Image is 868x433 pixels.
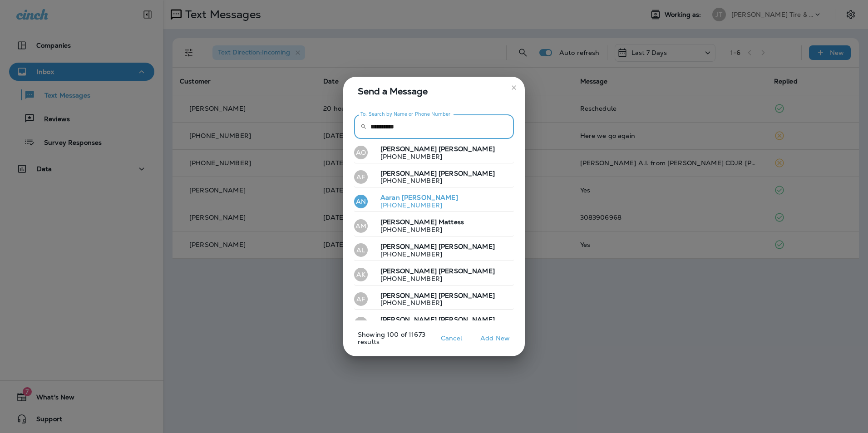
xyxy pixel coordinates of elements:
div: AF [354,292,368,306]
div: AF [354,170,368,184]
p: [PHONE_NUMBER] [373,177,495,184]
span: [PERSON_NAME] [380,218,437,226]
button: AC[PERSON_NAME] [PERSON_NAME][PHONE_NUMBER] [354,313,514,334]
span: [PERSON_NAME] [439,242,495,251]
button: AM[PERSON_NAME] mattess[PHONE_NUMBER] [354,216,514,236]
p: [PHONE_NUMBER] [373,202,458,209]
button: AK[PERSON_NAME] [PERSON_NAME][PHONE_NUMBER] [354,265,514,285]
p: [PHONE_NUMBER] [373,299,495,306]
span: [PERSON_NAME] [439,291,495,300]
button: AL[PERSON_NAME] [PERSON_NAME][PHONE_NUMBER] [354,240,514,261]
div: AL [354,243,368,257]
span: [PERSON_NAME] [380,267,437,275]
span: mattess [439,218,464,226]
div: AC [354,317,368,330]
span: [PERSON_NAME] [402,193,458,202]
p: [PHONE_NUMBER] [373,153,495,160]
button: close [507,80,521,95]
span: [PERSON_NAME] [380,315,437,324]
button: AO[PERSON_NAME] [PERSON_NAME][PHONE_NUMBER] [354,143,514,163]
span: [PERSON_NAME] [439,145,495,153]
span: Send a Message [358,84,514,98]
p: [PHONE_NUMBER] [373,251,495,258]
div: AM [354,219,368,233]
button: Cancel [434,331,469,345]
span: [PERSON_NAME] [380,242,437,251]
button: ANAaran [PERSON_NAME][PHONE_NUMBER] [354,191,514,212]
span: [PERSON_NAME] [380,291,437,300]
span: [PERSON_NAME] [439,267,495,275]
span: Aaran [380,193,400,202]
button: AF[PERSON_NAME] [PERSON_NAME][PHONE_NUMBER] [354,289,514,310]
span: [PERSON_NAME] [439,169,495,177]
span: [PERSON_NAME] [380,169,437,177]
div: AN [354,195,368,208]
button: AF[PERSON_NAME] [PERSON_NAME][PHONE_NUMBER] [354,167,514,188]
button: Add New [476,331,514,345]
div: AK [354,268,368,281]
span: [PERSON_NAME] [380,145,437,153]
span: [PERSON_NAME] [439,315,495,324]
p: [PHONE_NUMBER] [373,226,464,233]
p: Showing 100 of 11673 results [340,331,434,353]
label: To: Search by Name or Phone Number [360,111,451,118]
div: AO [354,146,368,159]
p: [PHONE_NUMBER] [373,275,495,282]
